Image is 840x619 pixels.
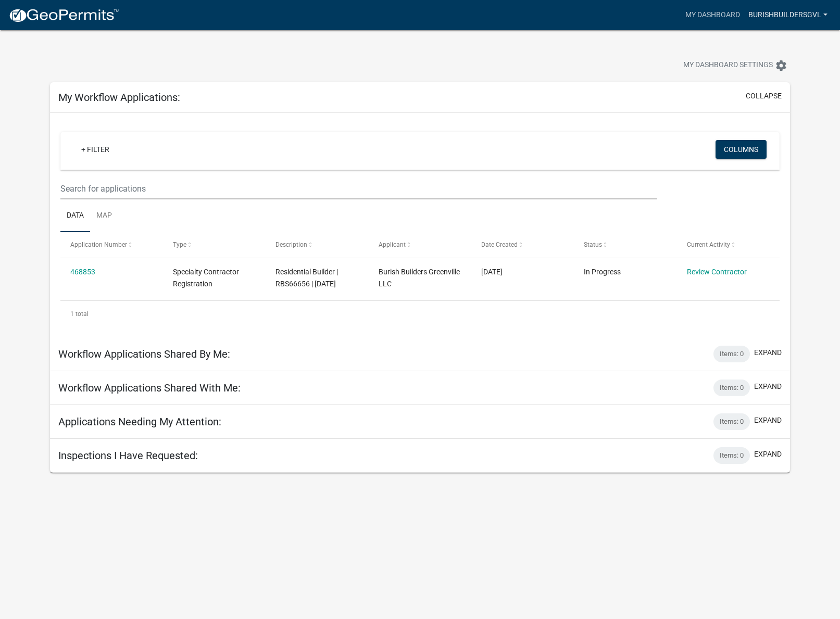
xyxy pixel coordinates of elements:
[754,415,782,426] button: expand
[58,348,230,360] h5: Workflow Applications Shared By Me:
[744,5,832,25] a: burishbuildersgvl
[681,5,744,25] a: My Dashboard
[716,140,767,159] button: Columns
[481,268,503,276] span: 08/25/2025
[683,59,773,72] span: My Dashboard Settings
[584,241,602,248] span: Status
[369,232,471,257] datatable-header-cell: Applicant
[574,232,676,257] datatable-header-cell: Status
[60,301,780,327] div: 1 total
[713,346,750,362] div: Items: 0
[50,113,791,337] div: collapse
[754,449,782,460] button: expand
[746,91,782,102] button: collapse
[379,268,460,288] span: Burish Builders Greenville LLC
[676,232,779,257] datatable-header-cell: Current Activity
[275,268,338,288] span: Residential Builder | RBS66656 | 06/30/2027
[687,241,730,248] span: Current Activity
[70,241,127,248] span: Application Number
[58,415,221,428] h5: Applications Needing My Attention:
[173,268,239,288] span: Specialty Contractor Registration
[266,232,368,257] datatable-header-cell: Description
[58,449,198,462] h5: Inspections I Have Requested:
[713,413,750,430] div: Items: 0
[675,55,796,75] button: My Dashboard Settingssettings
[163,232,266,257] datatable-header-cell: Type
[60,178,657,199] input: Search for applications
[754,381,782,392] button: expand
[584,268,621,276] span: In Progress
[60,199,90,233] a: Data
[73,140,118,159] a: + Filter
[379,241,406,248] span: Applicant
[713,380,750,396] div: Items: 0
[471,232,574,257] datatable-header-cell: Date Created
[754,347,782,358] button: expand
[481,241,518,248] span: Date Created
[60,232,163,257] datatable-header-cell: Application Number
[687,268,747,276] a: Review Contractor
[173,241,186,248] span: Type
[713,447,750,464] div: Items: 0
[58,91,180,104] h5: My Workflow Applications:
[70,268,95,276] a: 468853
[275,241,307,248] span: Description
[775,59,787,72] i: settings
[58,382,241,394] h5: Workflow Applications Shared With Me:
[90,199,118,233] a: Map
